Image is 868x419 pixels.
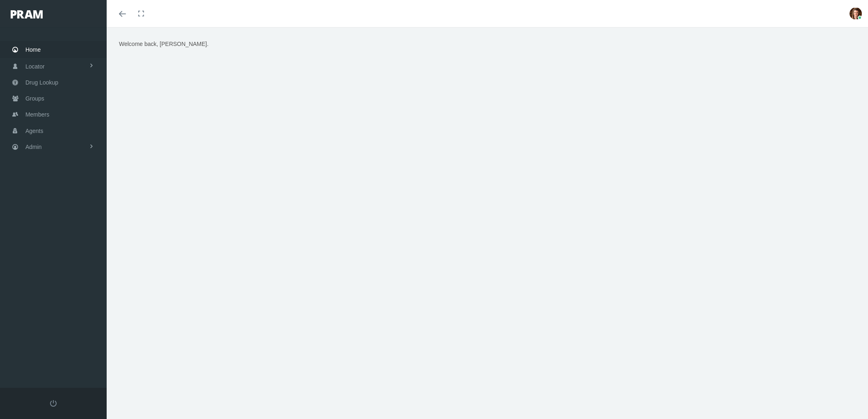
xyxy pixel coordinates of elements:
span: Agents [25,123,43,139]
span: Home [25,42,41,57]
img: S_Profile_Picture_677.PNG [850,7,862,20]
span: Members [25,107,49,122]
img: PRAM_20_x_78.png [11,10,43,18]
span: Locator [25,59,45,74]
span: Welcome back, [PERSON_NAME]. [119,41,208,47]
span: Drug Lookup [25,75,58,90]
span: Groups [25,91,44,106]
span: Admin [25,139,42,155]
